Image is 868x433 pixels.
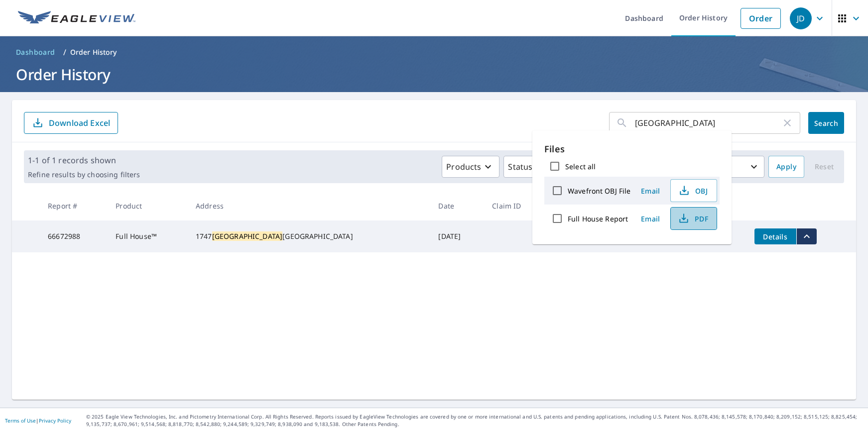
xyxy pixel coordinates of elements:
button: filesDropdownBtn-66672988 [796,228,817,244]
button: Download Excel [24,112,118,134]
span: Apply [776,161,796,173]
button: detailsBtn-66672988 [754,228,796,244]
span: Email [638,186,662,196]
th: Address [188,191,430,220]
div: 1747 [GEOGRAPHIC_DATA] [196,231,422,241]
button: Search [808,112,844,134]
span: Details [760,232,790,241]
a: Dashboard [12,44,59,60]
img: EV Logo [18,11,135,26]
p: Download Excel [49,117,110,128]
p: Refine results by choosing filters [28,170,140,179]
th: Product [108,191,188,220]
span: OBJ [677,185,709,197]
button: Email [634,211,666,226]
p: © 2025 Eagle View Technologies, Inc. and Pictometry International Corp. All Rights Reserved. Repo... [86,413,863,428]
p: Products [446,161,481,173]
span: Dashboard [16,47,55,57]
p: Files [544,142,720,156]
a: Privacy Policy [39,417,71,424]
button: PDF [670,207,717,230]
li: / [63,46,66,58]
label: Wavefront OBJ File [568,186,630,196]
button: Status [503,156,551,178]
td: 66672988 [40,220,108,252]
button: Apply [768,156,804,178]
a: Terms of Use [5,417,36,424]
span: Email [638,214,662,223]
mark: [GEOGRAPHIC_DATA] [212,231,283,241]
button: OBJ [670,179,717,202]
span: Search [816,118,836,128]
p: Status [508,161,532,173]
input: Address, Report #, Claim ID, etc. [635,109,781,137]
p: | [5,418,71,424]
th: Claim ID [484,191,547,220]
td: Full House™ [108,220,188,252]
nav: breadcrumb [12,44,856,60]
a: Order [741,8,781,29]
th: Date [430,191,484,220]
button: Products [442,156,499,178]
td: [DATE] [430,220,484,252]
th: Report # [40,191,108,220]
h1: Order History [12,64,856,85]
span: PDF [677,213,709,224]
p: Order History [70,47,117,57]
label: Select all [565,162,596,171]
p: 1-1 of 1 records shown [28,154,140,166]
label: Full House Report [568,214,628,223]
div: JD [790,7,812,29]
button: Email [634,183,666,199]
